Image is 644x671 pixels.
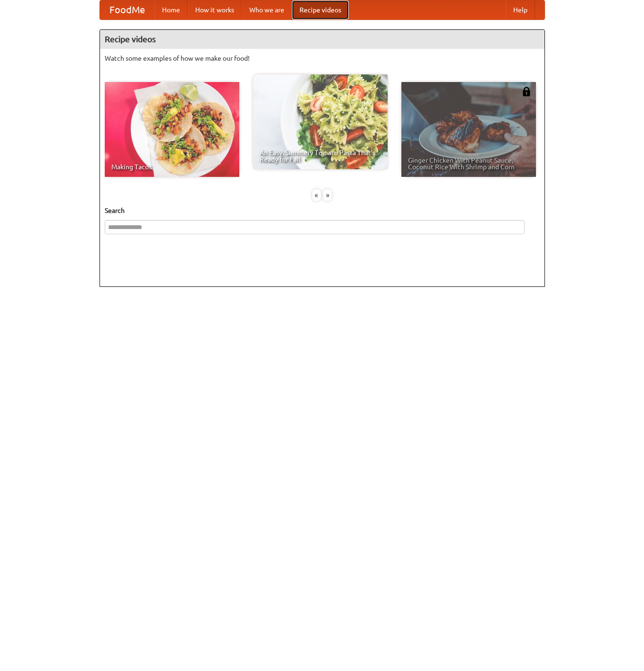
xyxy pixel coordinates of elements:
a: Who we are [242,0,292,19]
span: An Easy, Summery Tomato Pasta That's Ready for Fall [260,149,381,163]
a: Making Tacos [105,82,239,177]
p: Watch some examples of how we make our food! [105,54,540,63]
span: Making Tacos [111,164,233,170]
div: » [323,189,332,201]
a: An Easy, Summery Tomato Pasta That's Ready for Fall [253,74,388,169]
h5: Search [105,206,540,215]
a: FoodMe [100,0,154,19]
a: Recipe videos [292,0,349,19]
h4: Recipe videos [100,30,544,49]
a: How it works [188,0,242,19]
a: Help [506,0,535,19]
img: 483408.png [522,87,531,96]
a: Home [154,0,188,19]
div: « [312,189,321,201]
